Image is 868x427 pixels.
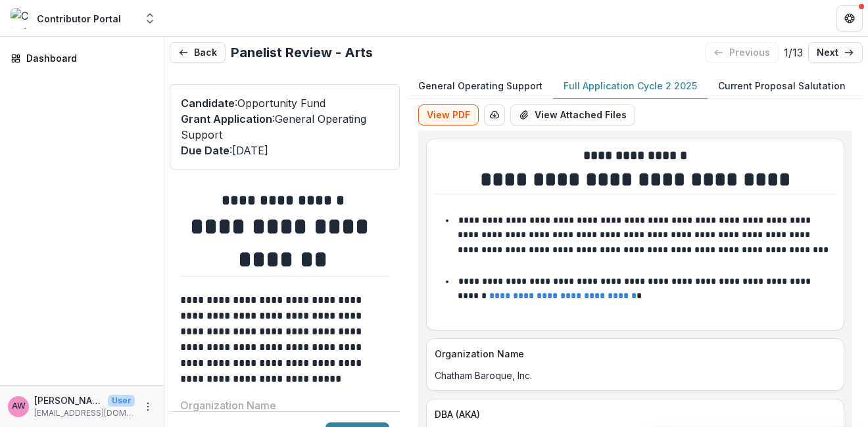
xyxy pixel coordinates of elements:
div: Dashboard [26,51,148,65]
span: Candidate [181,97,235,110]
p: DBA (AKA) [435,407,831,421]
a: Dashboard [5,47,158,69]
p: Current Proposal Salutation [718,79,846,93]
button: View PDF [418,104,479,125]
div: Contributor Portal [37,12,121,26]
a: next [808,42,863,63]
button: Open entity switcher [141,5,159,32]
p: previous [729,47,770,58]
p: Organization Name [435,347,831,361]
button: Back [170,42,226,63]
span: Grant Application [181,112,272,125]
p: Chatham Baroque, Inc. [435,369,836,382]
p: : [DATE] [181,143,389,158]
p: next [817,47,838,58]
button: previous [705,42,779,63]
p: 1 / 13 [784,45,803,60]
p: Full Application Cycle 2 2025 [564,79,697,93]
button: View Attached Files [510,104,635,125]
p: User [108,395,135,407]
p: : Opportunity Fund [181,95,389,111]
button: Get Help [836,5,863,32]
div: alisha wormsley [12,402,26,411]
p: General Operating Support [418,79,542,93]
button: More [140,399,156,415]
span: Due Date [181,144,229,157]
p: [EMAIL_ADDRESS][DOMAIN_NAME] [34,407,135,419]
h2: Panelist Review - Arts [231,45,373,60]
p: [PERSON_NAME] [34,393,103,407]
img: Contributor Portal [11,8,32,29]
p: : General Operating Support [181,111,389,143]
p: Organization Name [180,397,276,413]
